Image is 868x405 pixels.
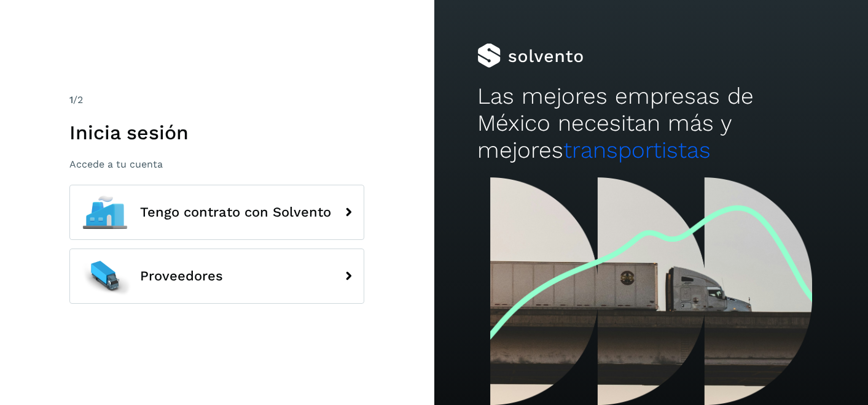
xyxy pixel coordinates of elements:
[69,93,364,107] div: /2
[69,121,364,144] h1: Inicia sesión
[69,185,364,240] button: Tengo contrato con Solvento
[69,94,73,106] span: 1
[69,249,364,304] button: Proveedores
[69,158,364,170] p: Accede a tu cuenta
[140,205,331,220] span: Tengo contrato con Solvento
[140,269,223,283] span: Proveedores
[477,83,824,164] h2: Las mejores empresas de México necesitan más y mejores
[563,137,711,163] span: transportistas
